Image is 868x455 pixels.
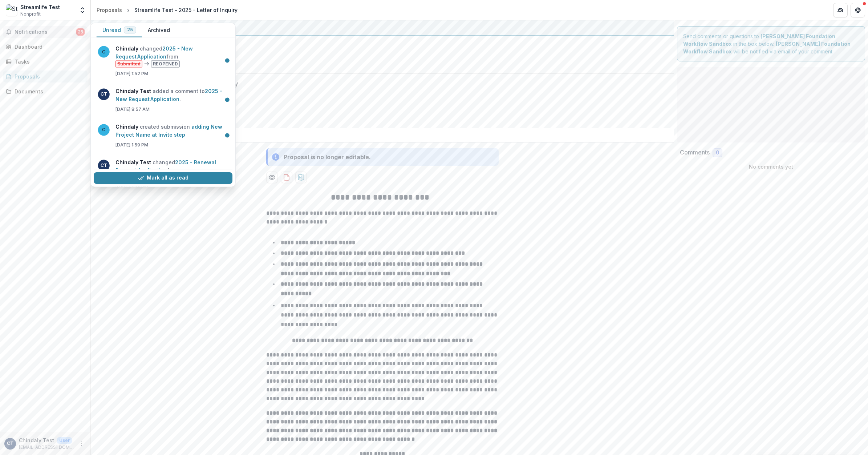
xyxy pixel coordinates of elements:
[94,172,232,184] button: Mark all as read
[15,29,76,35] span: Notifications
[97,80,656,88] h2: Streamlife Test - 2025 - Letter of Inquiry
[3,56,88,68] a: Tasks
[127,27,133,32] span: 25
[77,439,86,448] button: More
[15,43,82,51] div: Dashboard
[15,88,82,95] div: Documents
[115,159,216,173] a: 2025 - Renewal Request Application
[115,122,228,138] p: created submission
[3,41,88,53] a: Dashboard
[77,3,88,17] button: Open entity switcher
[716,150,719,156] span: 0
[6,4,17,16] img: Streamlife Test
[266,172,278,183] button: Preview 501c6ee6-c260-473c-92bb-f8236303fdc1-1.pdf
[19,436,54,444] p: Chindaly Test
[281,172,292,183] button: download-proposal
[97,23,142,37] button: Unread
[76,28,85,36] span: 25
[97,23,668,32] div: [PERSON_NAME] Foundation Workflow Sandbox
[20,11,41,17] span: Nonprofit
[20,3,60,11] div: Streamlife Test
[3,85,88,97] a: Documents
[115,45,193,60] a: 2025 - New Request Application
[115,123,222,137] a: adding New Project Name at Invite step
[134,6,238,14] div: Streamlife Test - 2025 - Letter of Inquiry
[115,158,228,181] p: changed from
[115,88,222,102] a: 2025 - New Request Application
[57,437,72,444] p: User
[94,5,240,15] nav: breadcrumb
[295,172,307,183] button: download-proposal
[142,23,176,37] button: Archived
[3,71,88,82] a: Proposals
[7,441,13,446] div: Chindaly Test
[851,3,865,17] button: Get Help
[3,26,88,38] button: Notifications25
[97,6,122,14] div: Proposals
[677,26,865,61] div: Send comments or questions to in the box below. will be notified via email of your comment.
[115,87,228,103] p: added a comment to .
[15,73,82,80] div: Proposals
[115,45,228,68] p: changed from
[15,58,82,65] div: Tasks
[19,444,74,451] p: [EMAIL_ADDRESS][DOMAIN_NAME]
[284,153,371,161] div: Proposal is no longer editable.
[680,163,862,170] p: No comments yet
[680,149,710,156] h2: Comments
[94,5,125,15] a: Proposals
[833,3,848,17] button: Partners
